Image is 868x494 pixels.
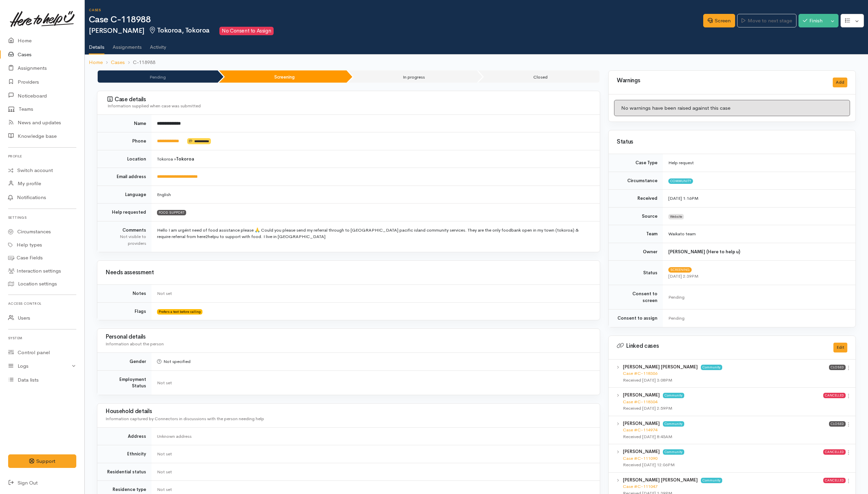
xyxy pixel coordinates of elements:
time: [DATE] 1:16PM [668,195,698,201]
span: Not set [157,451,172,457]
td: Language [97,186,152,203]
button: Support [8,454,76,468]
h3: Linked cases [617,343,825,349]
span: Not specified [157,359,191,364]
span: Screening [668,267,692,273]
h6: Settings [8,213,76,222]
td: Team [609,225,663,243]
span: Community [663,449,684,455]
span: Information captured by Connectors in discussions with the person needing help [105,416,264,422]
li: Pending [98,70,218,83]
a: Home [89,59,103,66]
td: Residential status [97,463,152,481]
h3: Case details [107,96,592,103]
div: Received [DATE] 3:08PM [623,377,829,384]
td: Employment Status [97,370,152,395]
span: Information about the person [105,341,164,347]
h3: Status [617,139,847,145]
h6: Cases [89,8,703,12]
nav: breadcrumb [85,55,868,70]
a: Assignments [113,35,142,54]
div: No warnings have been raised against this case [614,100,850,116]
td: Gender [97,353,152,371]
td: Hello I am urgént need of food assistance please 🙏 Could you please send my referral through to [... [152,221,600,252]
span: No Consent to Assign [219,27,274,35]
div: Pending [668,294,847,301]
span: Website [668,214,684,219]
h3: Personal details [105,334,592,340]
b: [PERSON_NAME] (Here to help u) [668,249,740,255]
span: Closed [829,365,846,370]
div: Information supplied when case was submitted [107,103,592,109]
h3: Needs assessment [105,270,592,276]
td: Location [97,150,152,168]
div: Not set [157,290,592,297]
li: Screening [219,70,347,83]
td: Notes [97,285,152,303]
li: In progress [348,70,477,83]
td: Email address [97,168,152,186]
a: Case #C-118304 [623,399,657,405]
span: Not set [157,380,172,386]
td: Circumstance [609,172,663,190]
div: Not visible to providers [105,233,146,246]
td: Help request [663,154,855,172]
a: Case #C-111090 [623,455,657,461]
span: Community [701,478,722,483]
span: Not set [157,487,172,492]
b: [PERSON_NAME] [PERSON_NAME] [623,477,698,483]
td: Help requested [97,203,152,221]
li: Closed [478,70,599,83]
td: Owner [609,243,663,261]
li: C-118988 [125,59,155,66]
a: Activity [150,35,166,54]
b: [PERSON_NAME] [623,449,660,454]
a: Case #C-111047 [623,484,657,489]
td: English [152,186,600,203]
span: Community [663,393,684,398]
span: FOOD SUPPORT [157,210,186,215]
td: Phone [97,132,152,150]
span: Prefers a text before calling [157,309,202,315]
td: Ethnicity [97,445,152,463]
span: Cancelled [823,478,846,483]
td: Consent to assign [609,309,663,327]
h3: Warnings [617,78,825,84]
span: Not set [157,469,172,475]
button: Add [833,78,847,87]
div: Pending [668,315,847,322]
h2: [PERSON_NAME] [89,27,703,35]
a: Cases [111,59,125,66]
td: Address [97,427,152,445]
div: Received [DATE] 2:59PM [623,405,823,412]
span: Community [663,421,684,427]
span: Cancelled [823,449,846,455]
b: [PERSON_NAME] [PERSON_NAME] [623,364,698,370]
a: Screen [703,14,735,28]
a: Details [89,35,104,55]
div: Unknown address [157,433,592,440]
h1: Case C-118988 [89,15,703,25]
span: Cancelled [823,393,846,398]
a: Case #C-118306 [623,370,657,376]
h6: Access control [8,299,76,308]
h3: Household details [105,408,592,415]
a: Move to next stage [737,14,796,28]
span: Closed [829,421,846,427]
button: Finish [798,14,827,28]
td: Received [609,190,663,208]
b: [PERSON_NAME] [623,421,660,426]
span: Community [701,365,722,370]
td: Name [97,115,152,132]
span: Tokoroa, Tokoroa [149,26,210,35]
h6: Profile [8,152,76,161]
span: Tokoroa » [157,156,194,162]
td: Flags [97,302,152,320]
a: Case #C-114974 [623,427,657,433]
td: Comments [97,221,152,252]
div: [DATE] 2:39PM [668,273,847,280]
button: Edit [833,343,847,352]
span: Waikato team [668,231,696,237]
td: Source [609,207,663,225]
td: Status [609,261,663,285]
